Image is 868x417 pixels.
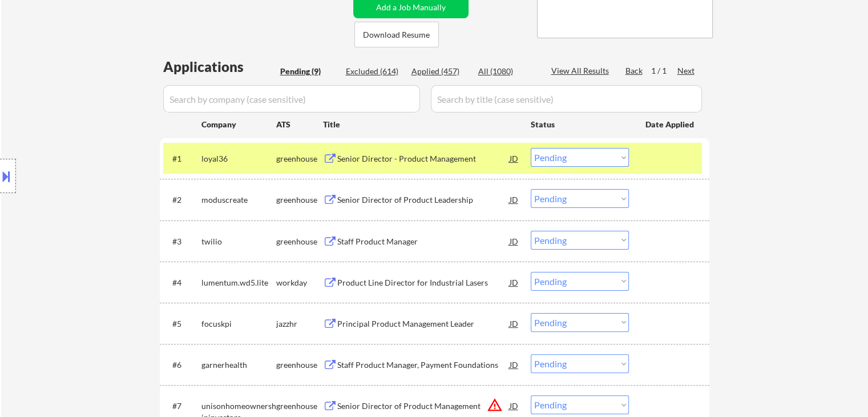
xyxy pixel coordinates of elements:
div: #5 [172,318,192,330]
div: JD [508,231,520,251]
div: Pending (9) [280,66,337,77]
div: Company [201,119,276,130]
div: JD [508,313,520,334]
button: warning_amber [487,397,503,413]
div: Title [323,119,520,130]
div: Excluded (614) [346,66,403,77]
input: Search by company (case sensitive) [163,85,420,113]
div: moduscreate [201,194,276,206]
div: Staff Product Manager, Payment Foundations [337,359,510,371]
div: JD [508,189,520,210]
div: Senior Director of Product Leadership [337,194,510,206]
div: Back [625,65,644,77]
div: lumentum.wd5.lite [201,277,276,288]
div: JD [508,354,520,375]
div: Date Applied [645,119,696,130]
div: jazzhr [276,318,323,330]
div: workday [276,277,323,288]
div: JD [508,148,520,169]
div: Applications [163,60,276,74]
div: greenhouse [276,194,323,206]
div: greenhouse [276,359,323,371]
div: focuskpi [201,318,276,330]
div: twilio [201,236,276,247]
div: ATS [276,119,323,130]
div: Staff Product Manager [337,236,510,247]
div: Principal Product Management Leader [337,318,510,330]
div: greenhouse [276,400,323,412]
div: JD [508,395,520,416]
div: JD [508,272,520,292]
div: Status [531,114,629,134]
div: greenhouse [276,236,323,247]
div: View All Results [551,65,612,77]
div: All (1080) [478,66,535,77]
div: garnerhealth [201,359,276,371]
div: Senior Director of Product Management [337,400,510,412]
input: Search by title (case sensitive) [431,85,702,113]
div: loyal36 [201,153,276,165]
div: Applied (457) [411,66,469,77]
div: #4 [172,277,192,288]
div: 1 / 1 [651,65,677,77]
div: Product Line Director for Industrial Lasers [337,277,510,288]
button: Download Resume [354,22,439,47]
div: #6 [172,359,192,371]
div: #7 [172,400,192,412]
div: Next [677,65,696,77]
div: greenhouse [276,153,323,165]
div: Senior Director - Product Management [337,153,510,165]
